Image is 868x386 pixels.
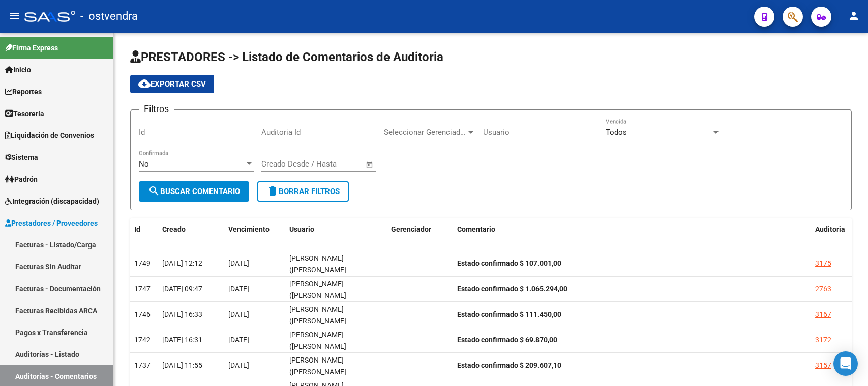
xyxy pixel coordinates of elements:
datatable-header-cell: Creado [158,218,224,240]
span: Firma Express [5,42,58,53]
span: Buscar Comentario [148,187,240,196]
mat-icon: cloud_download [138,77,151,90]
div: 2763 [815,283,831,295]
span: Prestadores / Proveedores [5,217,98,229]
span: 1747 [134,285,151,293]
span: [PERSON_NAME] ([PERSON_NAME][EMAIL_ADDRESS][DOMAIN_NAME]) [289,305,348,348]
input: Fecha fin [312,159,361,169]
span: [PERSON_NAME] ([PERSON_NAME][EMAIL_ADDRESS][DOMAIN_NAME]) [289,280,348,322]
span: 1746 [134,310,151,318]
span: Todos [606,128,627,137]
span: [DATE] 12:12 [162,259,202,267]
span: Tesorería [5,108,44,119]
span: [DATE] 16:33 [162,310,202,318]
span: No [139,159,149,169]
span: Integración (discapacidad) [5,196,99,207]
strong: Estado confirmado $ 1.065.294,00 [457,285,567,293]
button: Borrar Filtros [257,181,349,202]
h3: Filtros [139,102,174,116]
span: [DATE] 16:31 [162,336,202,344]
span: Exportar CSV [138,79,206,89]
mat-icon: search [148,185,160,197]
mat-icon: delete [266,185,279,197]
div: Open Intercom Messenger [833,351,858,376]
span: Reportes [5,86,42,97]
span: PRESTADORES -> Listado de Comentarios de Auditoria [130,50,443,64]
strong: Estado confirmado $ 111.450,00 [457,310,561,318]
mat-icon: person [848,10,860,22]
div: 3172 [815,334,831,346]
span: [DATE] [228,259,249,267]
datatable-header-cell: Auditoria [811,218,852,240]
div: 3175 [815,258,831,269]
span: Comentario [457,225,495,233]
datatable-header-cell: Comentario [453,218,811,240]
span: Id [134,225,140,233]
strong: Estado confirmado $ 69.870,00 [457,336,557,344]
span: 1742 [134,336,151,344]
div: 3157 [815,360,831,371]
span: [PERSON_NAME] ([PERSON_NAME][EMAIL_ADDRESS][DOMAIN_NAME]) [289,330,348,373]
span: Usuario [289,225,314,233]
strong: Estado confirmado $ 209.607,10 [457,361,561,369]
datatable-header-cell: Usuario [285,218,387,240]
mat-icon: menu [8,10,20,22]
span: Creado [162,225,186,233]
datatable-header-cell: Id [130,218,158,240]
span: Borrar Filtros [266,187,340,196]
span: Liquidación de Convenios [5,130,94,141]
span: - ostvendra [80,5,138,27]
span: [DATE] 09:47 [162,285,202,293]
strong: Estado confirmado $ 107.001,00 [457,259,561,267]
datatable-header-cell: Vencimiento [224,218,285,240]
span: 1749 [134,259,151,267]
datatable-header-cell: Gerenciador [387,218,453,240]
span: Padrón [5,174,38,185]
input: Fecha inicio [261,159,303,169]
span: [DATE] [228,310,249,318]
div: 3167 [815,309,831,320]
span: [DATE] [228,336,249,344]
span: Sistema [5,152,38,163]
span: Vencimiento [228,225,270,233]
span: Seleccionar Gerenciador [384,128,466,137]
span: 1737 [134,361,151,369]
span: Auditoria [815,225,845,233]
button: Open calendar [364,159,376,171]
span: Gerenciador [391,225,431,233]
span: [DATE] [228,285,249,293]
span: [DATE] 11:55 [162,361,202,369]
button: Exportar CSV [130,75,214,93]
span: [PERSON_NAME] ([PERSON_NAME][EMAIL_ADDRESS][DOMAIN_NAME]) [289,254,348,297]
span: [DATE] [228,361,249,369]
button: Buscar Comentario [139,181,249,202]
span: Inicio [5,64,31,75]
